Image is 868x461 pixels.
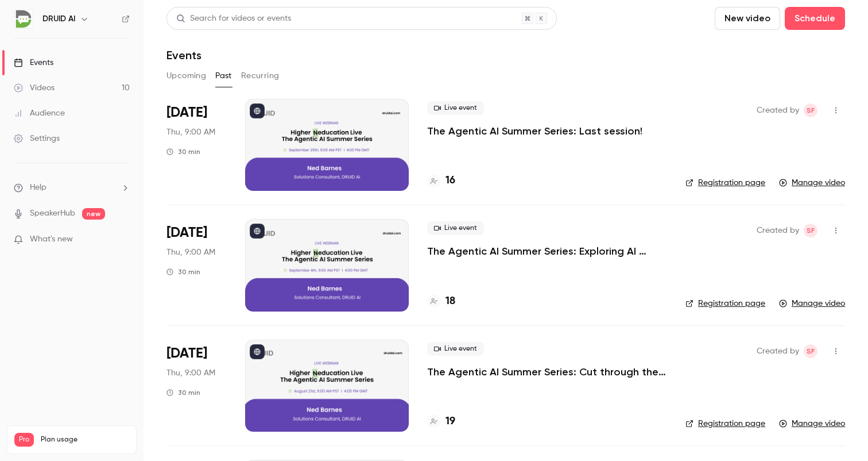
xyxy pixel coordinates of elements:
span: Silvia Feleaga [804,344,817,358]
iframe: Noticeable Trigger [116,235,130,245]
span: Silvia Feleaga [804,103,817,117]
div: Settings [14,133,60,144]
div: Videos [14,82,55,94]
span: [DATE] [166,344,207,363]
div: Events [14,57,53,68]
span: Thu, 9:00 AM [166,247,215,258]
span: SF [807,344,815,358]
span: Created by [757,344,799,358]
span: Plan usage [41,435,129,444]
span: Thu, 9:00 AM [166,367,215,379]
h4: 18 [445,294,455,309]
a: The Agentic AI Summer Series: Exploring AI Impact [427,244,667,258]
a: The Agentic AI Summer Series: Last session! [427,124,642,138]
a: Registration page [685,418,765,429]
li: help-dropdown-opener [14,182,130,194]
span: Live event [427,101,484,115]
a: 16 [427,173,455,189]
span: new [82,208,105,220]
button: Past [215,67,232,85]
h1: Events [166,48,201,62]
span: Help [30,182,46,194]
div: Sep 4 Thu, 9:00 AM (America/Los Angeles) [166,219,227,311]
a: Manage video [779,177,845,189]
div: Sep 25 Thu, 9:00 AM (America/Los Angeles) [166,99,227,191]
span: [DATE] [166,103,207,122]
a: The Agentic AI Summer Series: Cut through the hype. See the tech. Ask your questions. Repeat. [427,365,667,379]
span: SF [807,224,815,237]
h4: 19 [445,414,455,429]
a: Manage video [779,418,845,429]
div: 30 min [166,267,200,276]
button: Recurring [241,67,280,85]
button: Schedule [785,7,845,30]
span: SF [807,103,815,117]
div: Aug 21 Thu, 9:00 AM (America/Los Angeles) [166,340,227,432]
a: 19 [427,414,455,429]
button: New video [715,7,780,30]
span: Live event [427,221,484,235]
img: DRUID AI [14,10,33,28]
a: SpeakerHub [30,208,75,220]
span: What's new [30,233,73,245]
span: Silvia Feleaga [804,224,817,237]
div: Search for videos or events [176,13,291,25]
div: Audience [14,107,65,119]
a: Registration page [685,177,765,189]
span: [DATE] [166,224,207,242]
h4: 16 [445,173,455,189]
button: Upcoming [166,67,206,85]
div: 30 min [166,147,200,156]
span: Pro [14,433,34,447]
span: Thu, 9:00 AM [166,126,215,138]
a: Registration page [685,298,765,309]
div: 30 min [166,388,200,397]
a: 18 [427,294,455,309]
a: Manage video [779,298,845,309]
span: Created by [757,103,799,117]
h6: DRUID AI [42,13,75,25]
span: Live event [427,342,484,356]
span: Created by [757,224,799,237]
